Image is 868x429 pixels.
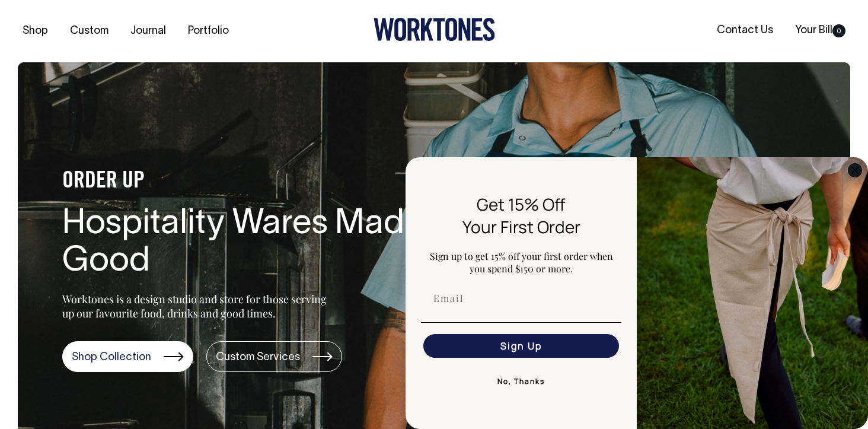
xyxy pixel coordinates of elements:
a: Journal [126,21,171,41]
a: Contact Us [712,21,778,40]
a: Shop [18,21,53,41]
span: 0 [832,24,845,37]
a: Shop Collection [62,341,193,372]
a: Custom [65,21,113,41]
h1: Hospitality Wares Made Good [62,206,442,282]
span: Your First Order [462,215,580,238]
span: Sign up to get 15% off your first order when you spend $150 or more. [430,250,613,275]
span: Get 15% Off [477,193,566,215]
img: 5e34ad8f-4f05-4173-92a8-ea475ee49ac9.jpeg [637,157,868,429]
button: No, Thanks [421,370,621,393]
a: Portfolio [183,21,234,41]
div: FLYOUT Form [406,157,868,429]
button: Close dialog [848,163,862,177]
h4: ORDER UP [62,169,442,194]
button: Sign Up [423,334,619,358]
a: Your Bill0 [790,21,850,40]
input: Email [423,287,619,310]
a: Custom Services [206,341,342,372]
p: Worktones is a design studio and store for those serving up our favourite food, drinks and good t... [62,292,332,320]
